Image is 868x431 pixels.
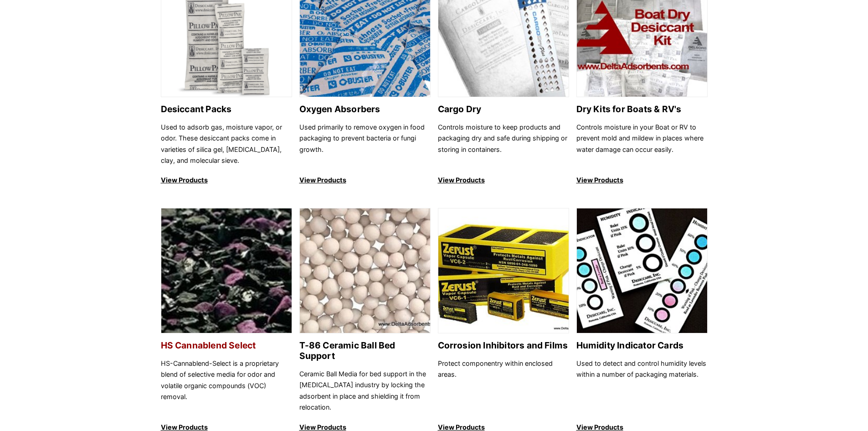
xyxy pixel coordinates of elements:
[438,175,569,186] p: View Products
[161,122,292,166] p: Used to adsorb gas, moisture vapor, or odor. These desiccant packs come in varieties of silica ge...
[161,358,292,413] p: HS-Cannablend-Select is a proprietary blend of selective media for odor and volatile organic comp...
[161,208,292,334] img: HS Cannablend Select
[299,175,431,186] p: View Products
[161,175,292,186] p: View Products
[576,358,708,413] p: Used to detect and control humidity levels within a number of packaging materials.
[438,208,569,334] img: Corrosion Inhibitors and Films
[576,340,708,351] h2: Humidity Indicator Cards
[576,104,708,114] h2: Dry Kits for Boats & RV's
[299,104,431,114] h2: Oxygen Absorbers
[576,175,708,186] p: View Products
[299,340,431,361] h2: T-86 Ceramic Ball Bed Support
[299,122,431,166] p: Used primarily to remove oxygen in food packaging to prevent bacteria or fungi growth.
[161,340,292,351] h2: HS Cannablend Select
[577,208,707,334] img: Humidity Indicator Cards
[300,208,430,334] img: T-86 Ceramic Ball Bed Support
[161,104,292,114] h2: Desiccant Packs
[438,340,569,351] h2: Corrosion Inhibitors and Films
[438,358,569,413] p: Protect componentry within enclosed areas.
[299,369,431,413] p: Ceramic Ball Media for bed support in the [MEDICAL_DATA] industry by locking the adsorbent in pla...
[438,104,569,114] h2: Cargo Dry
[438,122,569,166] p: Controls moisture to keep products and packaging dry and safe during shipping or storing in conta...
[576,122,708,166] p: Controls moisture in your Boat or RV to prevent mold and mildew in places where water damage can ...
